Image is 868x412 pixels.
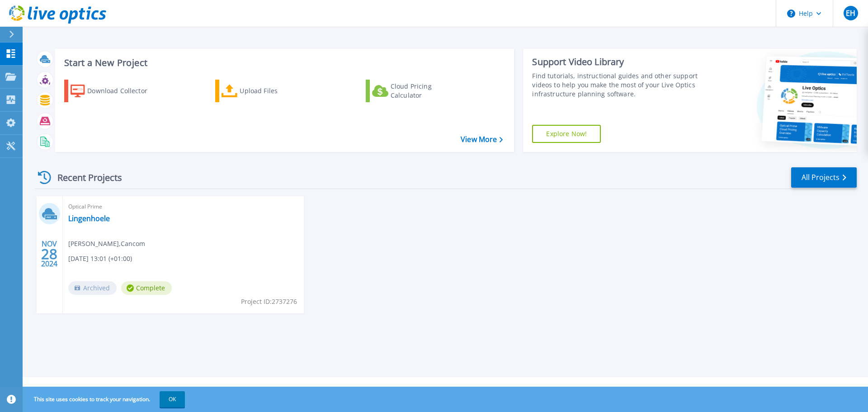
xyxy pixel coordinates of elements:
[41,237,58,270] div: NOV 2024
[391,82,463,100] div: Cloud Pricing Calculator
[532,71,702,99] div: Find tutorials, instructional guides and other support videos to help you make the most of your L...
[791,167,857,188] a: All Projects
[532,56,702,68] div: Support Video Library
[68,239,145,249] span: [PERSON_NAME] , Cancom
[68,254,132,264] span: [DATE] 13:01 (+01:00)
[35,166,134,189] div: Recent Projects
[64,58,503,68] h3: Start a New Project
[532,125,601,143] a: Explore Now!
[41,250,57,258] span: 28
[366,80,467,102] a: Cloud Pricing Calculator
[87,82,160,100] div: Download Collector
[25,391,185,407] span: This site uses cookies to track your navigation.
[215,80,316,102] a: Upload Files
[64,80,165,102] a: Download Collector
[68,214,110,223] a: Lingenhoele
[160,391,185,407] button: OK
[68,281,117,295] span: Archived
[241,297,297,307] span: Project ID: 2737276
[240,82,312,100] div: Upload Files
[846,9,855,17] span: EH
[461,135,503,144] a: View More
[121,281,172,295] span: Complete
[68,202,298,212] span: Optical Prime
